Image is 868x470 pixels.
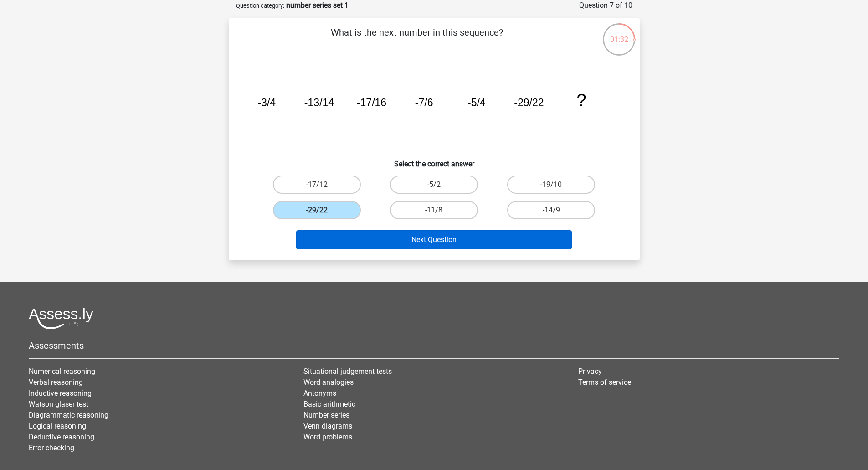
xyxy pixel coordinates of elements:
a: Inductive reasoning [29,389,92,398]
button: Next Question [296,230,572,249]
tspan: -3/4 [257,97,276,108]
label: -14/9 [507,201,595,219]
p: What is the next number in this sequence? [243,26,591,53]
div: 01:32 [602,22,636,45]
a: Privacy [578,367,602,376]
tspan: -7/6 [415,97,433,108]
a: Watson glaser test [29,400,88,408]
label: -29/22 [273,201,361,219]
a: Word analogies [303,378,354,387]
tspan: -13/14 [304,97,334,108]
a: Verbal reasoning [29,378,83,387]
a: Deductive reasoning [29,433,94,441]
label: -5/2 [390,176,478,194]
h5: Assessments [29,340,839,351]
a: Venn diagrams [303,422,352,430]
a: Antonyms [303,389,336,398]
tspan: -5/4 [467,97,485,108]
tspan: -17/16 [356,97,386,108]
strong: number series set 1 [286,1,349,10]
a: Number series [303,411,349,419]
a: Numerical reasoning [29,367,95,376]
h6: Select the correct answer [243,152,625,168]
a: Situational judgement tests [303,367,392,376]
label: -19/10 [507,176,595,194]
a: Terms of service [578,378,631,387]
a: Diagrammatic reasoning [29,411,108,419]
a: Logical reasoning [29,422,86,430]
a: Word problems [303,433,352,441]
tspan: -29/22 [514,97,544,108]
small: Question category: [236,2,284,9]
label: -17/12 [273,176,361,194]
a: Basic arithmetic [303,400,355,408]
label: -11/8 [390,201,478,219]
a: Error checking [29,444,74,452]
img: Assessly logo [29,308,93,329]
tspan: ? [576,90,586,110]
